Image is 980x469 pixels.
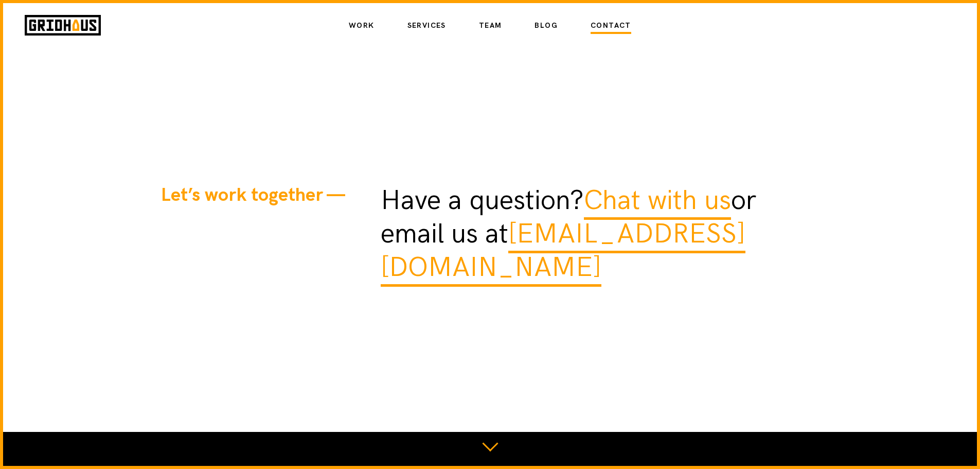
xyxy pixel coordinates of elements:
a: Services [407,17,446,34]
a: Blog [534,17,558,34]
a: Team [479,17,502,34]
h1: Let’s work together [161,184,381,266]
a: Contact [591,17,631,34]
a: Work [349,17,375,34]
p: Have a question? or email us at [381,184,819,284]
a: [EMAIL_ADDRESS][DOMAIN_NAME] [381,217,745,287]
img: Gridhaus logo [25,15,101,36]
a: Chat with us [584,184,731,220]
